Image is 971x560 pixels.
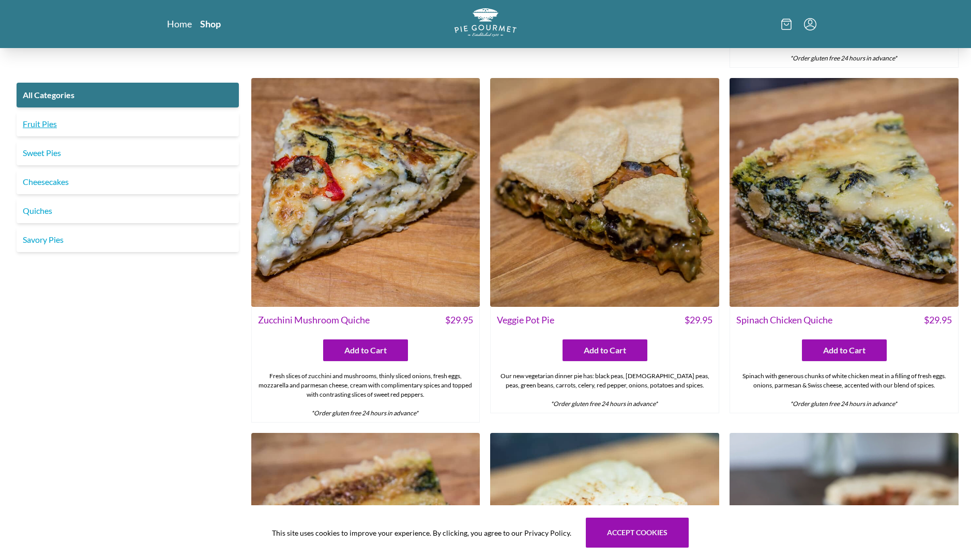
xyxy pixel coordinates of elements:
a: Sweet Pies [17,141,239,165]
span: $ 29.95 [445,313,473,327]
a: All Categories [17,83,239,107]
span: Add to Cart [823,344,866,356]
em: *Order gluten free 24 hours in advance* [790,54,897,62]
a: Cheesecakes [17,169,239,194]
a: Logo [454,8,517,40]
a: Fruit Pies [17,112,239,136]
img: Zucchini Mushroom Quiche [251,78,480,307]
em: *Order gluten free 24 hours in advance* [311,409,418,417]
span: $ 29.95 [924,313,952,327]
em: *Order gluten free 24 hours in advance* [790,400,897,408]
em: *Order gluten free 24 hours in advance* [551,400,658,408]
img: logo [454,8,517,37]
div: Our new vegetarian dinner pie has: black peas, [DEMOGRAPHIC_DATA] peas, peas, green beans, carrot... [491,367,719,413]
span: Veggie Pot Pie [497,313,554,327]
button: Menu [804,18,816,30]
span: Zucchini Mushroom Quiche [258,313,370,327]
span: Add to Cart [584,344,626,356]
button: Add to Cart [563,339,647,361]
a: Home [167,18,192,30]
a: Shop [200,18,221,30]
img: Veggie Pot Pie [490,78,719,307]
span: This site uses cookies to improve your experience. By clicking, you agree to our Privacy Policy. [272,527,571,538]
button: Add to Cart [323,339,408,361]
div: Fresh slices of zucchini and mushrooms, thinly sliced onions, fresh eggs, mozzarella and parmesan... [252,367,480,422]
a: Quiches [17,198,239,223]
div: Spinach with generous chunks of white chicken meat in a filling of fresh eggs. onions, parmesan &... [730,367,958,413]
span: $ 29.95 [685,313,712,327]
img: Spinach Chicken Quiche [730,78,959,307]
a: Savory Pies [17,227,239,252]
button: Accept cookies [586,518,689,548]
button: Add to Cart [802,339,887,361]
span: Spinach Chicken Quiche [736,313,832,327]
span: Add to Cart [344,344,387,356]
